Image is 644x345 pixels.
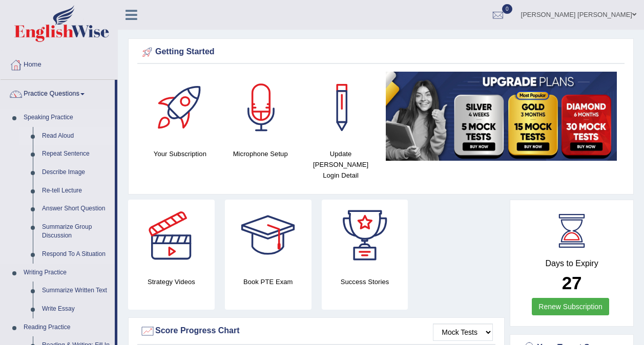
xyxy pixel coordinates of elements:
a: Practice Questions [1,80,115,105]
a: Repeat Sentence [37,145,115,163]
img: small5.jpg [386,72,617,161]
a: Home [1,51,117,76]
span: 0 [502,4,512,14]
h4: Success Stories [322,276,408,287]
h4: Days to Expiry [522,259,622,268]
a: Respond To A Situation [37,245,115,264]
a: Writing Practice [19,264,115,282]
h4: Book PTE Exam [225,276,311,287]
a: Speaking Practice [19,109,115,127]
a: Read Aloud [37,127,115,145]
a: Summarize Group Discussion [37,218,115,245]
a: Write Essay [37,300,115,318]
a: Reading Practice [19,318,115,337]
h4: Strategy Videos [128,276,215,287]
b: 27 [562,273,582,293]
a: Describe Image [37,163,115,182]
a: Summarize Written Text [37,282,115,300]
a: Renew Subscription [532,298,609,315]
div: Score Progress Chart [140,324,493,339]
div: Getting Started [140,45,622,60]
a: Answer Short Question [37,200,115,218]
h4: Microphone Setup [225,148,296,159]
a: Re-tell Lecture [37,182,115,200]
h4: Your Subscription [145,148,215,159]
h4: Update [PERSON_NAME] Login Detail [306,148,376,181]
